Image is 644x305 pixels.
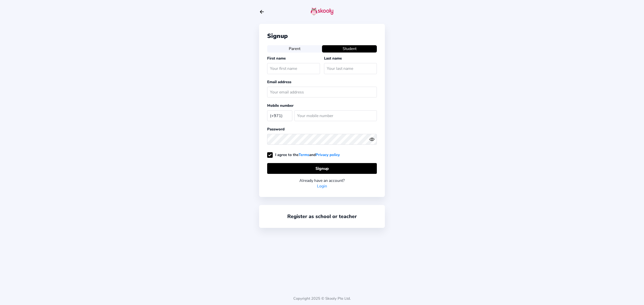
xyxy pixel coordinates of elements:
div: Signup [267,32,377,40]
ion-icon: eye outline [369,137,375,142]
label: First name [267,56,286,61]
a: Login [317,183,327,189]
label: Email address [267,79,291,84]
button: Parent [267,45,322,52]
a: Register as school or teacher [287,213,357,220]
input: Your email address [267,87,377,97]
label: Last name [324,56,342,61]
button: arrow back outline [259,9,265,15]
input: Your mobile number [294,110,377,121]
button: eye outlineeye off outline [369,137,377,142]
input: Your last name [324,63,377,74]
input: Your first name [267,63,320,74]
button: Student [322,45,377,52]
div: Already have an account? [267,178,377,183]
a: Terms [299,152,309,157]
img: skooly-logo.png [311,7,333,15]
button: Signup [267,163,377,174]
label: Mobile number [267,103,294,108]
label: I agree to the and [267,152,340,157]
a: Privacy policy [316,152,340,157]
label: Password [267,127,285,132]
